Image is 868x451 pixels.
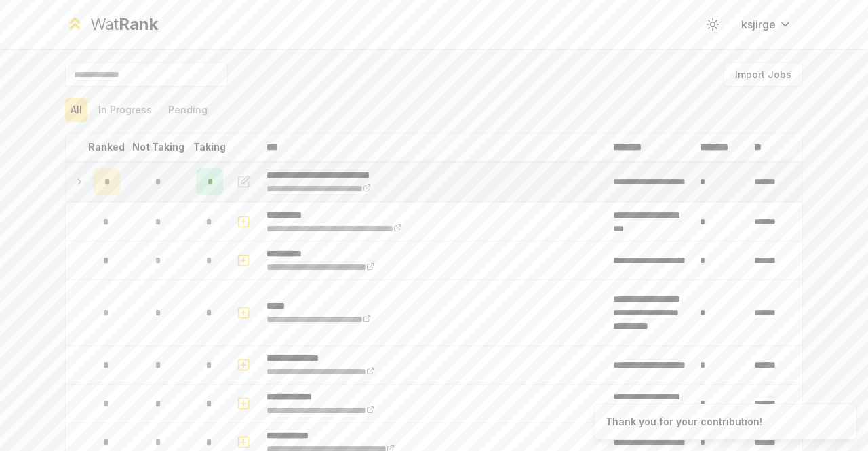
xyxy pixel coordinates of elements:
p: Taking [193,140,226,154]
button: Import Jobs [724,62,803,87]
button: ksjirge [730,12,803,37]
button: Pending [163,98,213,122]
span: Rank [119,14,158,34]
span: ksjirge [741,16,776,33]
div: Thank you for your contribution! [606,415,762,429]
p: Ranked [88,140,125,154]
button: All [65,98,87,122]
button: In Progress [93,98,157,122]
div: Wat [90,14,158,35]
a: WatRank [65,14,158,35]
p: Not Taking [132,140,184,154]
